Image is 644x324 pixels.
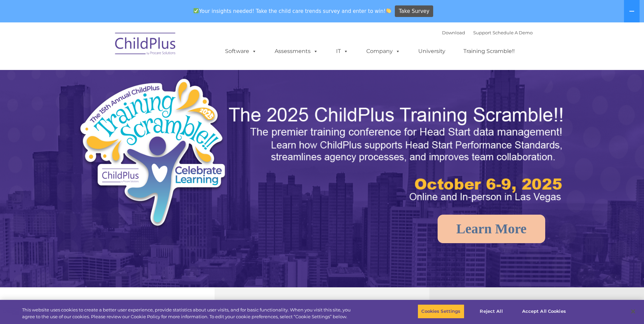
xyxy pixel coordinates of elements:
a: Take Survey [395,5,433,17]
img: ChildPlus by Procare Solutions [112,28,180,62]
a: IT [329,44,355,58]
a: University [411,44,452,58]
button: Cookies Settings [418,304,464,319]
a: Schedule A Demo [493,30,533,35]
span: Phone number [94,73,123,78]
a: Assessments [268,44,325,58]
button: Reject All [470,304,513,319]
button: Accept All Cookies [518,304,570,319]
font: | [442,30,533,35]
span: Take Survey [399,5,429,17]
button: Close [626,304,641,319]
a: Software [218,44,263,58]
a: Learn More [438,215,545,243]
a: Company [360,44,407,58]
div: This website uses cookies to create a better user experience, provide statistics about user visit... [22,307,354,320]
img: ✅ [194,8,199,13]
img: 👏 [386,8,391,13]
a: Download [442,30,465,35]
a: Support [473,30,491,35]
span: Your insights needed! Take the child care trends survey and enter to win! [191,4,394,18]
span: Last name [94,45,115,50]
a: Training Scramble!! [457,44,521,58]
